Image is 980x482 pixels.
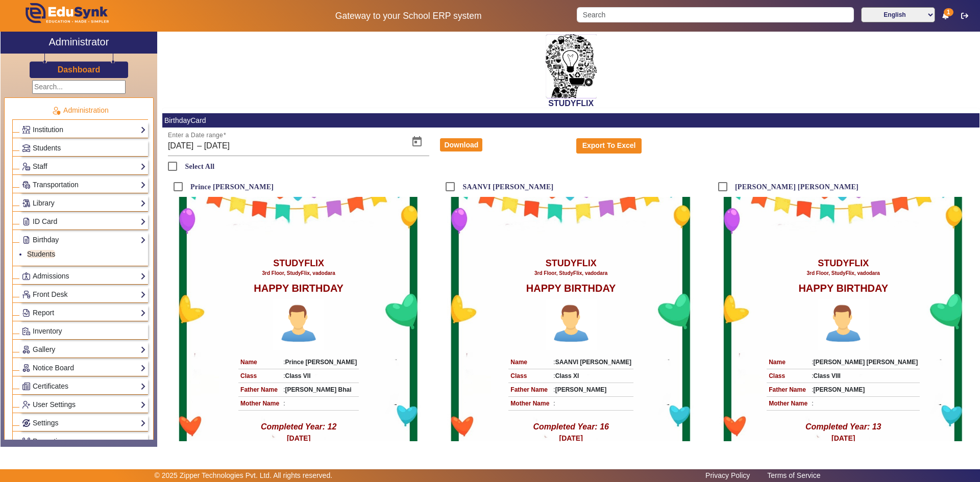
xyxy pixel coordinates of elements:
[810,383,920,396] td: :
[58,65,101,74] h3: Dashboard
[576,138,642,154] button: Export To Excel
[188,183,274,191] label: Prince [PERSON_NAME]
[254,282,344,294] h2: HAPPY BIRTHDAY
[281,383,359,396] td: :
[168,140,195,152] input: StartDate
[700,469,755,482] a: Privacy Policy
[262,269,335,277] p: 3rd Floor, StudyFlix, vadodara
[251,11,566,21] h5: Gateway to your School ERP system
[285,359,357,366] strong: Prince [PERSON_NAME]
[281,356,359,369] td: :
[546,34,597,98] img: 2da83ddf-6089-4dce-a9e2-416746467bdd
[814,386,865,393] strong: [PERSON_NAME]
[555,359,631,366] strong: SAANVI [PERSON_NAME]
[238,356,281,369] td: Name
[27,250,55,258] a: Students
[818,299,869,350] img: Profile
[798,282,888,294] h2: HAPPY BIRTHDAY
[733,183,859,191] label: [PERSON_NAME] [PERSON_NAME]
[238,383,281,396] td: Father Name
[818,258,869,269] h1: STUDYFLIX
[831,433,855,444] p: [DATE]
[285,386,351,393] strong: [PERSON_NAME] Bhai
[526,282,616,294] h2: HAPPY BIRTHDAY
[551,369,633,383] td: :
[559,433,582,444] p: [DATE]
[1,32,157,54] a: Administrator
[551,356,633,369] td: :
[577,7,853,22] input: Search
[281,369,359,383] td: :
[22,144,30,152] img: Students.png
[555,372,579,379] strong: Class XI
[767,369,810,383] td: Class
[767,383,810,396] td: Father Name
[944,8,953,16] span: 1
[767,356,810,369] td: Name
[155,470,333,481] p: © 2025 Zipper Technologies Pvt. Ltd. All rights reserved.
[197,140,202,152] span: –
[281,396,359,410] td: :
[555,386,607,393] strong: [PERSON_NAME]
[57,64,101,75] a: Dashboard
[162,98,979,108] h2: STUDYFLIX
[261,421,337,433] p: Completed Year: 12
[49,36,109,48] h2: Administrator
[287,433,310,444] p: [DATE]
[810,396,920,410] td: :
[814,359,918,366] strong: [PERSON_NAME] [PERSON_NAME]
[508,369,551,383] td: Class
[546,258,597,269] h1: STUDYFLIX
[22,325,146,337] a: Inventory
[273,258,324,269] h1: STUDYFLIX
[807,269,880,277] p: 3rd Floor, StudyFlix, vadodara
[814,372,841,379] strong: Class VIII
[238,369,281,383] td: Class
[32,80,126,94] input: Search...
[273,299,324,350] img: Profile
[162,113,979,128] mat-card-header: BirthdayCard
[551,396,633,410] td: :
[22,436,146,447] a: Promotion
[52,106,61,115] img: Administration.png
[551,383,633,396] td: :
[12,105,148,116] p: Administration
[533,421,609,433] p: Completed Year: 16
[22,327,30,335] img: Inventory.png
[810,356,920,369] td: :
[508,356,551,369] td: Name
[22,142,146,154] a: Students
[508,383,551,396] td: Father Name
[33,327,62,335] span: Inventory
[204,140,320,152] input: EndDate
[168,132,223,139] mat-label: Enter a Date range
[534,269,607,277] p: 3rd Floor, StudyFlix, vadodara
[810,369,920,383] td: :
[22,438,30,445] img: Branchoperations.png
[33,144,61,152] span: Students
[460,183,553,191] label: SAANVI [PERSON_NAME]
[285,372,310,379] strong: Class VII
[805,421,881,433] p: Completed Year: 13
[238,396,281,410] td: Mother Name
[762,469,825,482] a: Terms of Service
[33,437,65,445] span: Promotion
[546,299,597,350] img: Profile
[183,162,214,171] label: Select All
[405,130,429,154] button: Open calendar
[508,396,551,410] td: Mother Name
[767,396,810,410] td: Mother Name
[440,138,482,151] button: Download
